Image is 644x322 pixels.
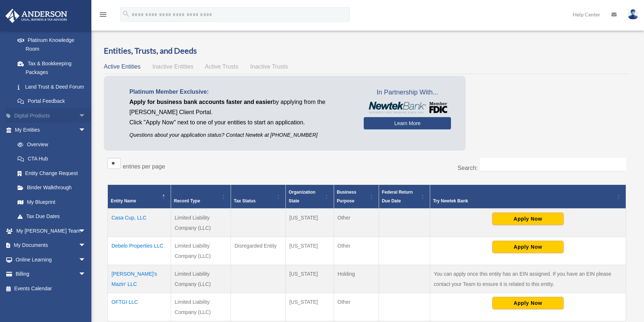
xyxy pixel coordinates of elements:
[99,13,107,19] a: menu
[3,9,69,23] img: Anderson Advisors Platinum Portal
[104,63,140,70] span: Active Entities
[79,224,93,238] span: arrow_drop_down
[79,123,93,138] span: arrow_drop_down
[79,252,93,267] span: arrow_drop_down
[10,209,93,224] a: Tax Due Dates
[334,265,379,293] td: Holding
[129,99,273,105] span: Apply for business bank accounts faster and easier
[334,185,379,209] th: Business Purpose: Activate to sort
[104,45,630,57] h3: Entities, Trusts, and Deeds
[10,56,97,79] a: Tax & Bookkeeping Packages
[367,102,447,113] img: NewtekBankLogoSM.png
[108,185,171,209] th: Entity Name: Activate to invert sorting
[205,63,239,70] span: Active Trusts
[108,265,171,293] td: [PERSON_NAME]'s Mazin' LLC
[108,209,171,237] td: Casa Cup, LLC
[231,237,285,265] td: Disregarded Entity
[285,185,334,209] th: Organization State: Activate to sort
[10,79,97,94] a: Land Trust & Deed Forum
[129,87,353,97] p: Platinum Member Exclusive:
[171,237,231,265] td: Limited Liability Company (LLC)
[285,293,334,321] td: [US_STATE]
[10,33,97,56] a: Platinum Knowledge Room
[79,108,93,123] span: arrow_drop_down
[10,166,93,181] a: Entity Change Request
[171,209,231,237] td: Limited Liability Company (LLC)
[364,117,451,129] a: Learn More
[171,265,231,293] td: Limited Liability Company (LLC)
[492,241,564,253] button: Apply Now
[171,185,231,209] th: Record Type: Activate to sort
[79,238,93,253] span: arrow_drop_down
[5,252,97,267] a: Online Learningarrow_drop_down
[152,63,193,70] span: Inactive Entities
[10,152,93,166] a: CTA Hub
[129,131,353,140] p: Questions about your application status? Contact Newtek at [PHONE_NUMBER]
[285,209,334,237] td: [US_STATE]
[10,195,93,209] a: My Blueprint
[334,209,379,237] td: Other
[458,165,478,171] label: Search:
[285,265,334,293] td: [US_STATE]
[10,137,90,152] a: Overview
[379,185,430,209] th: Federal Return Due Date: Activate to sort
[364,87,451,98] span: In Partnership With...
[382,190,413,203] span: Federal Return Due Date
[10,181,93,195] a: Binder Walkthrough
[334,237,379,265] td: Other
[122,10,130,18] i: search
[171,293,231,321] td: Limited Liability Company (LLC)
[250,63,288,70] span: Inactive Trusts
[108,237,171,265] td: Debelo Properties LLC
[5,281,97,296] a: Events Calendar
[5,238,97,253] a: My Documentsarrow_drop_down
[234,198,256,203] span: Tax Status
[5,108,97,123] a: Digital Productsarrow_drop_down
[433,197,615,205] div: Try Newtek Bank
[99,10,107,19] i: menu
[492,297,564,309] button: Apply Now
[5,123,93,137] a: My Entitiesarrow_drop_down
[108,293,171,321] td: OFTGI LLC
[337,190,356,203] span: Business Purpose
[289,190,315,203] span: Organization State
[430,265,626,293] td: You can apply once this entity has an EIN assigned. If you have an EIN please contact your Team t...
[10,94,97,109] a: Portal Feedback
[492,213,564,225] button: Apply Now
[628,9,639,20] img: User Pic
[5,224,97,238] a: My [PERSON_NAME] Teamarrow_drop_down
[334,293,379,321] td: Other
[129,97,353,117] p: by applying from the [PERSON_NAME] Client Portal.
[79,267,93,282] span: arrow_drop_down
[231,185,285,209] th: Tax Status: Activate to sort
[430,185,626,209] th: Try Newtek Bank : Activate to sort
[111,198,136,203] span: Entity Name
[129,117,353,128] p: Click "Apply Now" next to one of your entities to start an application.
[5,267,97,282] a: Billingarrow_drop_down
[174,198,200,203] span: Record Type
[285,237,334,265] td: [US_STATE]
[123,163,165,170] label: entries per page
